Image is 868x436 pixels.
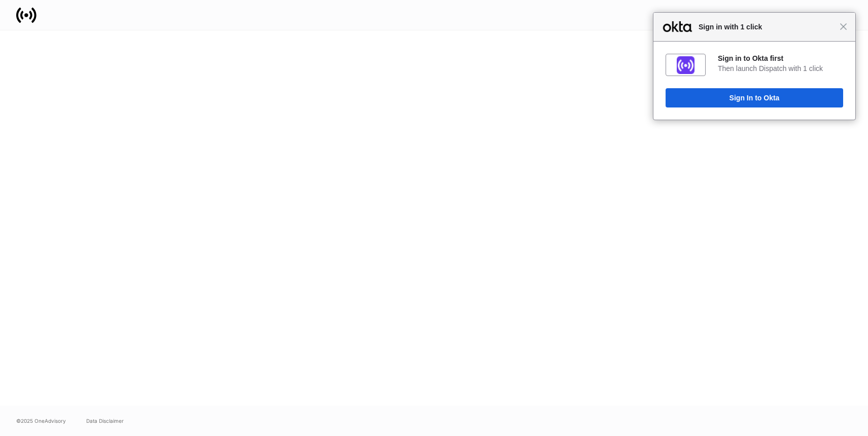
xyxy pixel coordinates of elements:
[840,23,847,30] span: Close
[677,56,695,74] img: fs01jxrofoggULhDH358
[86,417,124,425] a: Data Disclaimer
[718,54,843,63] div: Sign in to Okta first
[693,21,840,33] span: Sign in with 1 click
[666,88,843,107] button: Sign In to Okta
[16,417,66,425] span: © 2025 OneAdvisory
[718,64,843,73] div: Then launch Dispatch with 1 click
